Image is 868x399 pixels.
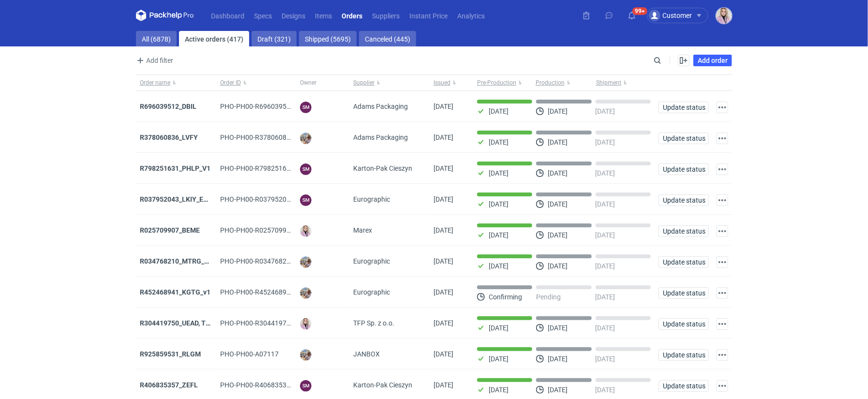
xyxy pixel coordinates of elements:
[353,287,390,297] span: Eurographic
[489,324,509,332] p: [DATE]
[434,195,453,203] span: 19/08/2025
[353,256,390,266] span: Eurographic
[717,380,728,392] button: Actions
[536,79,565,87] span: Production
[596,231,615,239] p: [DATE]
[140,257,243,265] a: R034768210_MTRG_WCIR_XWSN
[134,55,174,66] button: Add filter
[220,195,331,203] span: PHO-PH00-R037952043_LKIY_EBJQ
[434,103,453,110] span: 21/08/2025
[310,10,337,21] a: Items
[140,103,196,110] strong: R696039512_DBIL
[353,225,372,235] span: Marex
[220,381,313,389] span: PHO-PH00-R406835357_ZEFL
[434,319,453,327] span: 18/08/2025
[434,79,450,87] span: Issued
[534,75,594,90] button: Production
[548,324,568,332] p: [DATE]
[220,226,315,234] span: PHO-PH00-R025709907_BEME
[434,133,453,141] span: 20/08/2025
[349,91,430,122] div: Adams Packaging
[489,355,509,363] p: [DATE]
[404,10,452,21] a: Instant Price
[220,79,241,87] span: Order ID
[140,350,201,358] a: R925859531_RLGM
[717,194,728,206] button: Actions
[220,103,312,110] span: PHO-PH00-R696039512_DBIL
[300,163,312,175] figcaption: SM
[252,31,297,46] a: Draft (321)
[594,75,655,90] button: Shipment
[349,308,430,339] div: TFP Sp. z o.o.
[300,133,312,144] img: Michał Palasek
[717,163,728,175] button: Actions
[353,163,412,173] span: Karton-Pak Cieszyn
[658,194,709,206] button: Update status
[249,10,277,21] a: Specs
[596,200,615,208] p: [DATE]
[477,79,516,87] span: Pre-Production
[663,321,704,327] span: Update status
[717,102,728,113] button: Actions
[452,10,490,21] a: Analytics
[548,355,568,363] p: [DATE]
[140,319,220,327] a: R304419750_UEAD, TLWQ
[717,225,728,237] button: Actions
[663,259,704,266] span: Update status
[136,75,216,90] button: Order name
[220,288,326,296] span: PHO-PH00-R452468941_KGTG_V1
[693,55,732,66] a: Add order
[717,256,728,268] button: Actions
[649,10,692,21] div: Customer
[300,349,312,361] img: Michał Palasek
[430,75,473,90] button: Issued
[434,381,453,389] span: 18/08/2025
[489,262,509,270] p: [DATE]
[434,288,453,296] span: 19/08/2025
[140,226,200,234] a: R025709907_BEME
[337,10,367,21] a: Orders
[367,10,404,21] a: Suppliers
[548,386,568,394] p: [DATE]
[300,380,312,392] figcaption: SM
[216,75,297,90] button: Order ID
[353,102,408,111] span: Adams Packaging
[663,135,704,142] span: Update status
[179,31,249,46] a: Active orders (417)
[663,166,704,173] span: Update status
[434,257,453,265] span: 19/08/2025
[473,75,534,90] button: Pre-Production
[658,349,709,361] button: Update status
[140,164,210,172] strong: R798251631_PHLP_V1
[140,288,210,296] a: R452468941_KGTG_v1
[300,194,312,206] figcaption: SM
[548,231,568,239] p: [DATE]
[489,231,509,239] p: [DATE]
[658,163,709,175] button: Update status
[658,380,709,392] button: Update status
[140,133,198,141] strong: R378060836_LVFY
[548,200,568,208] p: [DATE]
[548,107,568,115] p: [DATE]
[140,381,198,389] a: R406835357_ZEFL
[548,138,568,146] p: [DATE]
[353,318,394,328] span: TFP Sp. z o.o.
[489,169,509,177] p: [DATE]
[136,10,194,21] svg: Packhelp Pro
[434,164,453,172] span: 20/08/2025
[349,122,430,153] div: Adams Packaging
[136,31,177,46] a: All (6878)
[663,383,704,389] span: Update status
[596,386,615,394] p: [DATE]
[658,287,709,299] button: Update status
[717,349,728,361] button: Actions
[434,350,453,358] span: 18/08/2025
[652,55,683,66] input: Search
[716,8,732,24] img: Klaudia Wiśniewska
[349,339,430,369] div: JANBOX
[349,75,430,90] button: Supplier
[220,350,279,358] span: PHO-PH00-A07117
